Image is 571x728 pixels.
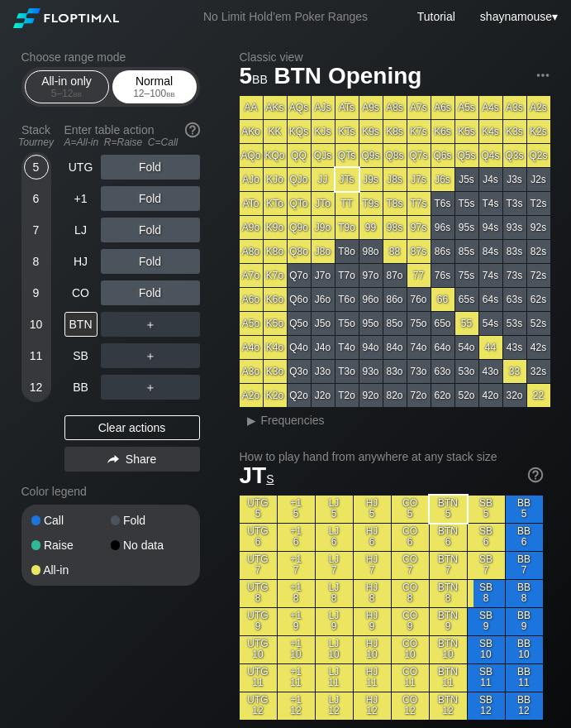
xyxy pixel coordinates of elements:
[430,636,467,663] div: BTN 10
[480,10,552,23] span: shaynamouse
[354,524,391,551] div: HJ 6
[264,168,287,191] div: KJo
[354,496,391,523] div: HJ 5
[264,312,287,335] div: K5o
[407,240,431,263] div: 87s
[24,375,49,400] div: 12
[15,136,58,148] div: Tourney
[101,343,200,368] div: ＋
[455,312,478,335] div: 55
[503,384,526,407] div: 32o
[240,692,277,720] div: UTG 12
[240,496,277,523] div: UTG 5
[455,360,478,383] div: 53o
[392,552,429,579] div: CO 7
[31,515,111,526] div: Call
[527,192,550,215] div: T2s
[240,264,263,287] div: A7o
[527,120,550,143] div: K2s
[383,288,407,311] div: 86o
[32,88,102,99] div: 5 – 12
[527,336,550,359] div: 42s
[455,120,478,143] div: K5s
[431,144,454,167] div: Q6s
[383,96,407,119] div: A8s
[503,336,526,359] div: 43s
[64,249,98,274] div: HJ
[417,10,455,23] a: Tutorial
[506,664,543,692] div: BB 11
[312,240,335,263] div: J8o
[178,10,393,27] div: No Limit Hold’em Poker Ranges
[359,240,383,263] div: 98o
[468,580,505,607] div: SB 8
[479,192,502,215] div: T4s
[455,336,478,359] div: 54o
[479,264,502,287] div: 74s
[120,88,189,99] div: 12 – 100
[383,336,407,359] div: 84o
[527,144,550,167] div: Q2s
[101,312,200,337] div: ＋
[479,384,502,407] div: 42o
[64,155,98,180] div: UTG
[527,384,550,407] div: 22
[288,168,311,191] div: QJo
[407,264,431,287] div: 77
[359,168,383,191] div: J9s
[240,168,263,191] div: AJo
[272,64,425,91] span: BTN Opening
[407,120,431,143] div: K7s
[476,7,560,26] div: ▾
[240,636,277,663] div: UTG 10
[335,288,359,311] div: T6o
[503,216,526,239] div: 93s
[527,360,550,383] div: 32s
[111,539,190,551] div: No data
[240,192,263,215] div: ATo
[264,360,287,383] div: K3o
[335,384,359,407] div: T2o
[503,168,526,191] div: J3s
[31,564,111,576] div: All-in
[359,216,383,239] div: 99
[407,336,431,359] div: 74o
[288,192,311,215] div: QTo
[64,343,98,368] div: SB
[455,144,478,167] div: Q5s
[278,552,315,579] div: +1 7
[383,216,407,239] div: 98s
[24,343,49,368] div: 11
[430,552,467,579] div: BTN 7
[503,192,526,215] div: T3s
[479,312,502,335] div: 54s
[261,414,325,427] span: Frequencies
[288,384,311,407] div: Q2o
[288,96,311,119] div: AQs
[407,384,431,407] div: 72o
[240,664,277,692] div: UTG 11
[264,216,287,239] div: K9o
[335,192,359,215] div: TT
[506,496,543,523] div: BB 5
[64,136,200,148] div: A=All-in R=Raise C=Call
[527,312,550,335] div: 52s
[527,240,550,263] div: 82s
[527,168,550,191] div: J2s
[527,288,550,311] div: 62s
[335,240,359,263] div: T8o
[312,168,335,191] div: JJ
[354,636,391,663] div: HJ 10
[383,360,407,383] div: 83o
[101,186,200,211] div: Fold
[29,71,105,103] div: All-in only
[503,264,526,287] div: 73s
[383,312,407,335] div: 85o
[64,186,98,211] div: +1
[264,192,287,215] div: KTo
[392,580,429,607] div: CO 8
[101,280,200,305] div: Fold
[278,608,315,635] div: +1 9
[240,360,263,383] div: A3o
[383,384,407,407] div: 82o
